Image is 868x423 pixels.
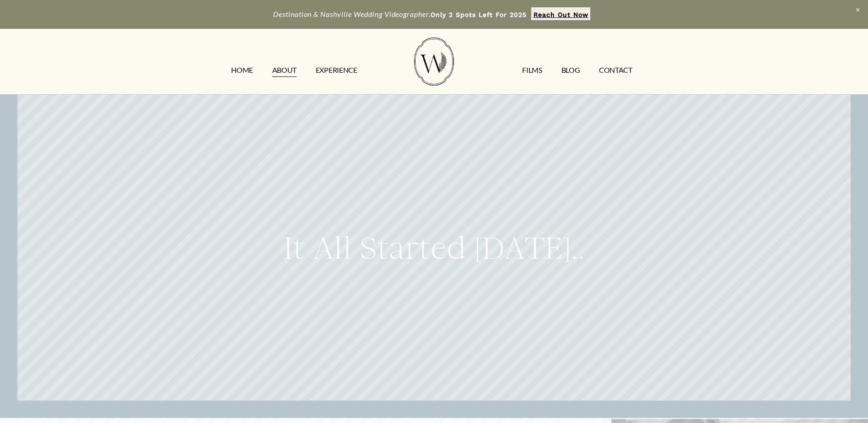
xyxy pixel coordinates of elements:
[561,63,580,77] a: Blog
[531,7,590,20] a: Reach Out Now
[35,228,833,269] h2: It All Started [DATE]..
[534,11,588,18] strong: Reach Out Now
[522,63,542,77] a: FILMS
[231,63,253,77] a: HOME
[316,63,357,77] a: EXPERIENCE
[272,63,297,77] a: ABOUT
[414,38,453,86] img: Wild Fern Weddings
[599,63,632,77] a: CONTACT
